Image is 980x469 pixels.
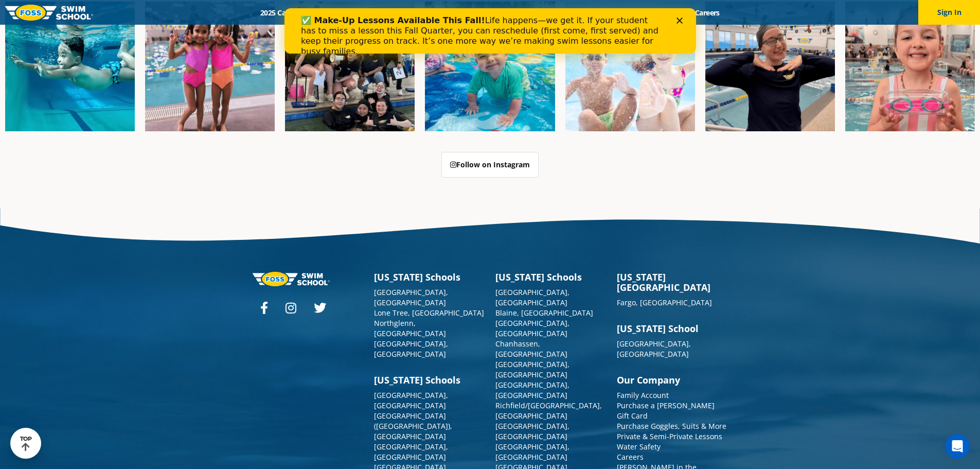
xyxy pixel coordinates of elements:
[285,2,415,131] img: Fa25-Website-Images-2-600x600.png
[16,7,379,48] div: Life happens—we get it. If your student has to miss a lesson this Fall Quarter, you can reschedul...
[374,272,485,282] h3: [US_STATE] Schools
[617,339,691,359] a: [GEOGRAPHIC_DATA], [GEOGRAPHIC_DATA]
[617,390,669,400] a: Family Account
[374,339,448,359] a: [GEOGRAPHIC_DATA], [GEOGRAPHIC_DATA]
[495,339,567,359] a: Chanhassen, [GEOGRAPHIC_DATA]
[495,318,569,338] a: [GEOGRAPHIC_DATA], [GEOGRAPHIC_DATA]
[252,8,316,18] a: 2025 Calendar
[845,2,975,131] img: Fa25-Website-Images-14-600x600.jpg
[686,8,728,18] a: Careers
[705,2,835,131] img: Fa25-Website-Images-9-600x600.jpg
[374,411,452,441] a: [GEOGRAPHIC_DATA] ([GEOGRAPHIC_DATA]), [GEOGRAPHIC_DATA]
[5,2,135,131] img: Fa25-Website-Images-1-600x600.png
[5,5,93,21] img: FOSS Swim School Logo
[16,7,201,17] b: ✅ Make-Up Lessons Available This Fall!
[617,375,728,385] h3: Our Company
[617,401,715,421] a: Purchase a [PERSON_NAME] Gift Card
[316,8,359,18] a: Schools
[617,272,728,292] h3: [US_STATE][GEOGRAPHIC_DATA]
[495,421,569,441] a: [GEOGRAPHIC_DATA], [GEOGRAPHIC_DATA]
[495,442,569,462] a: [GEOGRAPHIC_DATA], [GEOGRAPHIC_DATA]
[617,431,722,441] a: Private & Semi-Private Lessons
[945,434,970,459] iframe: Intercom live chat
[495,287,569,307] a: [GEOGRAPHIC_DATA], [GEOGRAPHIC_DATA]
[565,2,695,131] img: FCC_FOSS_GeneralShoot_May_FallCampaign_lowres-9556-600x600.jpg
[617,323,728,334] h3: [US_STATE] School
[653,8,686,18] a: Blog
[617,298,712,307] a: Fargo, [GEOGRAPHIC_DATA]
[441,152,539,178] a: Follow on Instagram
[374,287,448,307] a: [GEOGRAPHIC_DATA], [GEOGRAPHIC_DATA]
[374,318,446,338] a: Northglenn, [GEOGRAPHIC_DATA]
[20,436,32,451] div: TOP
[617,452,644,462] a: Careers
[374,390,448,410] a: [GEOGRAPHIC_DATA], [GEOGRAPHIC_DATA]
[392,9,402,15] div: Close
[495,272,607,282] h3: [US_STATE] Schools
[617,421,726,431] a: Purchase Goggles, Suits & More
[374,442,448,462] a: [GEOGRAPHIC_DATA], [GEOGRAPHIC_DATA]
[253,272,330,286] img: Foss-logo-horizontal-white.svg
[495,380,569,400] a: [GEOGRAPHIC_DATA], [GEOGRAPHIC_DATA]
[545,8,654,18] a: Swim Like [PERSON_NAME]
[617,442,661,451] a: Water Safety
[495,401,602,421] a: Richfield/[GEOGRAPHIC_DATA], [GEOGRAPHIC_DATA]
[495,308,593,318] a: Blaine, [GEOGRAPHIC_DATA]
[374,375,485,385] h3: [US_STATE] Schools
[284,8,696,54] iframe: Intercom live chat banner
[359,8,449,18] a: Swim Path® Program
[425,2,555,131] img: Fa25-Website-Images-600x600.png
[374,308,484,318] a: Lone Tree, [GEOGRAPHIC_DATA]
[145,2,275,131] img: Fa25-Website-Images-8-600x600.jpg
[495,359,569,379] a: [GEOGRAPHIC_DATA], [GEOGRAPHIC_DATA]
[449,8,545,18] a: About [PERSON_NAME]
